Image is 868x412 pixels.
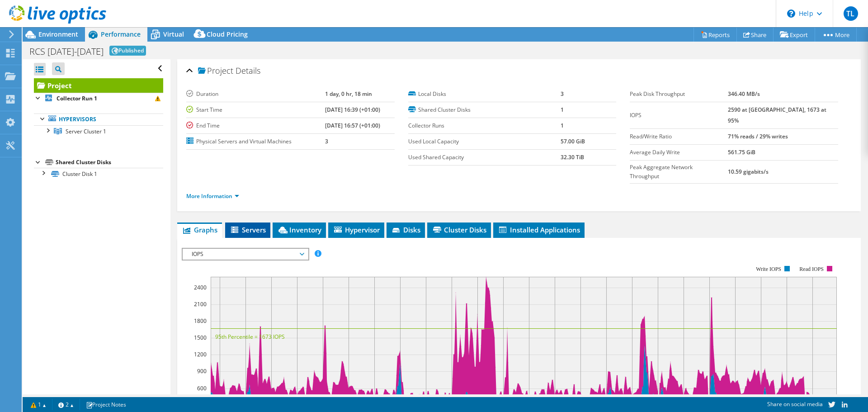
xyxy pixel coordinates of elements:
span: TL [844,6,858,21]
a: Collector Run 1 [34,93,163,104]
label: Peak Aggregate Network Throughput [630,163,727,181]
label: IOPS [630,111,727,120]
svg: \n [787,9,795,18]
span: Details [236,65,260,76]
label: Used Shared Capacity [408,153,561,162]
label: Shared Cluster Disks [408,105,561,114]
span: Environment [38,30,78,38]
span: Server Cluster 1 [66,128,106,135]
a: More Information [186,192,239,200]
label: Local Disks [408,90,561,99]
b: 3 [561,90,564,98]
b: 10.59 gigabits/s [728,168,769,175]
label: Used Local Capacity [408,137,561,146]
b: [DATE] 16:57 (+01:00) [325,122,380,129]
label: Collector Runs [408,121,561,130]
label: Start Time [186,105,325,114]
b: 32.30 TiB [561,153,584,161]
b: 1 day, 0 hr, 18 min [325,90,372,98]
a: Server Cluster 1 [34,125,163,137]
text: 900 [197,367,207,375]
b: 71% reads / 29% writes [728,133,788,140]
a: 1 [24,399,52,410]
span: Graphs [182,225,217,234]
text: 2100 [194,300,207,308]
b: 57.00 GiB [561,137,585,145]
div: Shared Cluster Disks [56,157,163,168]
label: End Time [186,121,325,130]
text: 600 [197,384,207,392]
text: 2400 [194,284,207,291]
span: Cloud Pricing [207,30,248,38]
h1: RCS [DATE]-[DATE] [29,47,104,56]
span: Virtual [163,30,184,38]
b: 2590 at [GEOGRAPHIC_DATA], 1673 at 95% [728,106,826,124]
span: Project [198,66,233,76]
a: Cluster Disk 1 [34,168,163,180]
span: Hypervisor [333,225,380,234]
b: 346.40 MB/s [728,90,760,98]
a: Project Notes [80,399,132,410]
a: 2 [52,399,80,410]
a: Project [34,78,163,93]
b: 1 [561,122,564,129]
a: Hypervisors [34,114,163,125]
label: Read/Write Ratio [630,132,727,141]
b: 1 [561,106,564,114]
label: Peak Disk Throughput [630,90,727,99]
label: Average Daily Write [630,148,727,157]
label: Duration [186,90,325,99]
b: 3 [325,137,328,145]
span: Disks [391,225,420,234]
a: Share [736,28,774,42]
text: 1800 [194,317,207,325]
a: Reports [693,28,737,42]
text: 1200 [194,350,207,358]
b: 561.75 GiB [728,148,755,156]
text: 95th Percentile = 1673 IOPS [215,333,285,341]
span: Servers [230,225,266,234]
span: Inventory [277,225,321,234]
span: Performance [101,30,141,38]
span: IOPS [187,249,303,260]
span: Cluster Disks [432,225,486,234]
span: Published [109,46,146,56]
a: Export [773,28,815,42]
a: More [815,28,857,42]
text: Write IOPS [756,266,781,272]
text: 1500 [194,334,207,341]
span: Installed Applications [498,225,580,234]
b: [DATE] 16:39 (+01:00) [325,106,380,114]
label: Physical Servers and Virtual Machines [186,137,325,146]
text: Read IOPS [800,266,824,272]
span: Share on social media [767,400,823,408]
b: Collector Run 1 [57,95,97,102]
